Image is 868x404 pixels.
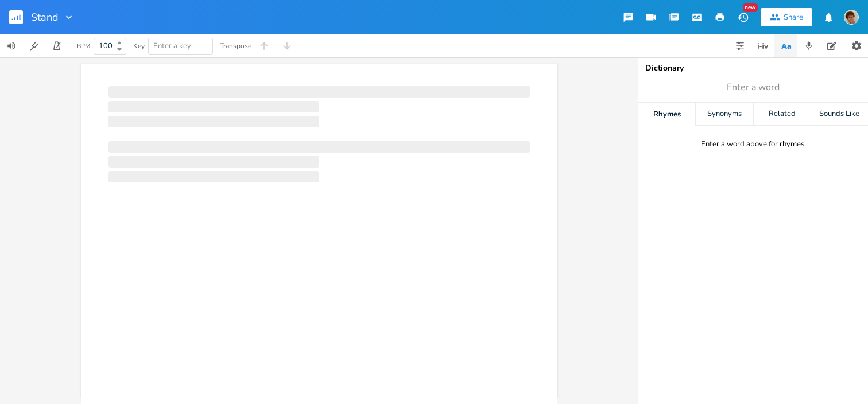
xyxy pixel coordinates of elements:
span: Enter a word [727,81,780,94]
div: Synonyms [696,103,753,126]
div: Sounds Like [811,103,868,126]
div: Key [133,42,145,49]
div: Transpose [220,42,251,49]
div: BPM [77,43,90,49]
img: scohenmusic [844,10,859,25]
button: Share [761,8,812,26]
span: Stand [31,12,59,22]
div: Rhymes [638,103,695,126]
button: New [731,7,754,28]
div: New [743,3,758,12]
div: Enter a word above for rhymes. [701,139,806,149]
span: Enter a key [153,41,191,51]
div: Related [754,103,811,126]
div: Dictionary [645,64,861,72]
div: Share [784,12,803,22]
